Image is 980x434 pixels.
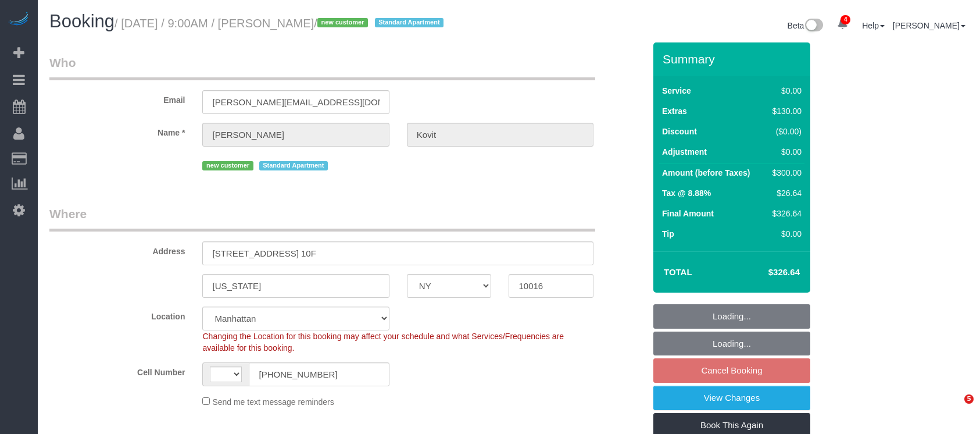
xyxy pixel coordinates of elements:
[788,21,824,30] a: Beta
[407,123,593,147] input: Last Name
[49,205,595,232] legend: Where
[662,146,707,158] label: Adjustment
[202,332,564,353] span: Changing the Location for this booking may affect your schedule and what Services/Frequencies are...
[663,52,804,66] h3: Summary
[768,228,802,240] div: $0.00
[662,85,691,97] label: Service
[768,126,802,137] div: ($0.00)
[893,21,965,30] a: [PERSON_NAME]
[41,307,194,322] label: Location
[317,18,368,27] span: new customer
[375,18,444,27] span: Standard Apartment
[768,187,802,199] div: $26.64
[804,19,823,34] img: New interface
[41,241,194,257] label: Address
[41,362,194,378] label: Cell Number
[768,146,802,158] div: $0.00
[662,187,711,199] label: Tax @ 8.88%
[314,17,447,30] span: /
[768,208,802,219] div: $326.64
[662,228,674,240] label: Tip
[768,105,802,117] div: $130.00
[831,12,854,37] a: 4
[662,208,714,219] label: Final Amount
[202,161,253,170] span: new customer
[840,15,850,24] span: 4
[202,274,389,298] input: City
[202,90,389,114] input: Email
[664,267,692,277] strong: Total
[49,11,115,31] span: Booking
[653,386,810,410] a: View Changes
[964,394,974,404] span: 5
[662,105,687,117] label: Extras
[202,123,389,147] input: First Name
[940,394,968,422] iframe: Intercom live chat
[7,12,30,28] img: Automaid Logo
[41,123,194,138] label: Name *
[768,167,802,179] div: $300.00
[662,167,750,179] label: Amount (before Taxes)
[115,17,447,30] small: / [DATE] / 9:00AM / [PERSON_NAME]
[662,126,697,137] label: Discount
[212,397,334,407] span: Send me text message reminders
[249,362,389,386] input: Cell Number
[509,274,593,298] input: Zip Code
[259,161,328,170] span: Standard Apartment
[734,268,800,278] h4: $326.64
[41,90,194,106] label: Email
[768,85,802,97] div: $0.00
[862,21,885,30] a: Help
[49,54,595,80] legend: Who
